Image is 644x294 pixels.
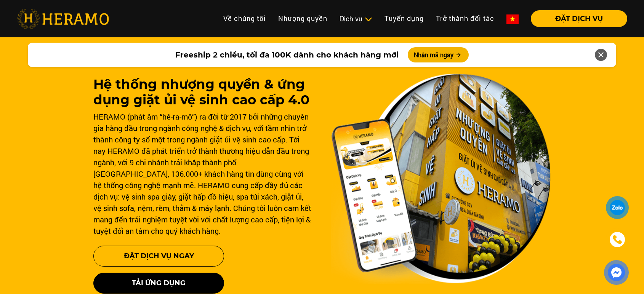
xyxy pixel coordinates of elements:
[606,228,629,251] a: phone-icon
[531,10,627,27] button: ĐẶT DỊCH VỤ
[340,14,372,24] div: Dịch vụ
[93,273,224,294] button: Tải ứng dụng
[613,235,622,244] img: phone-icon
[525,15,627,22] a: ĐẶT DỊCH VỤ
[217,10,272,27] a: Về chúng tôi
[93,77,313,108] h1: Hệ thống nhượng quyền & ứng dụng giặt ủi vệ sinh cao cấp 4.0
[506,14,519,24] img: vn-flag.png
[408,47,469,62] button: Nhận mã ngay
[93,111,313,236] div: HERAMO (phát âm “hê-ra-mô”) ra đời từ 2017 bởi những chuyên gia hàng đầu trong ngành công nghệ & ...
[93,246,224,267] button: Đặt Dịch Vụ Ngay
[430,10,500,27] a: Trở thành đối tác
[364,16,372,23] img: subToggleIcon
[17,9,109,29] img: heramo-logo.png
[175,49,399,61] span: Freeship 2 chiều, tối đa 100K dành cho khách hàng mới
[378,10,430,27] a: Tuyển dụng
[331,73,551,284] img: banner
[272,10,333,27] a: Nhượng quyền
